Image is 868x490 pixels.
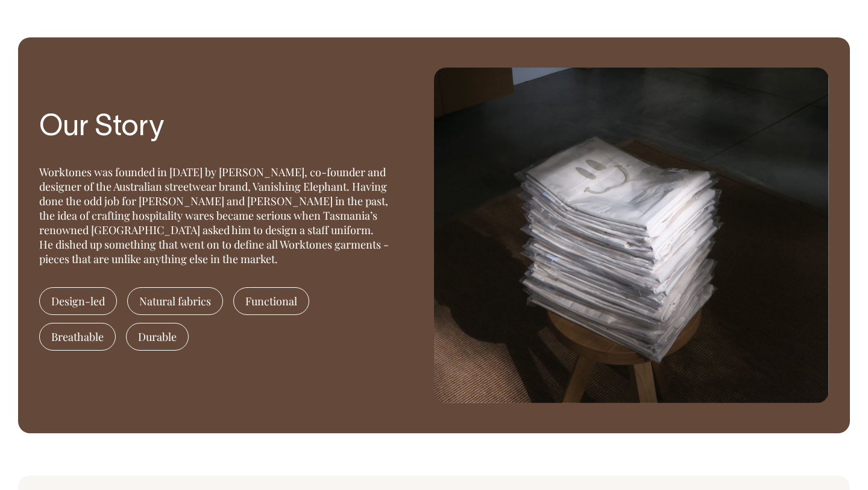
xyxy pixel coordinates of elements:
[39,112,389,144] h3: Our Story
[126,323,189,351] span: Durable
[233,287,309,315] span: Functional
[127,287,223,315] span: Natural fabrics
[39,287,117,315] span: Design-led
[39,323,116,351] span: Breathable
[39,165,389,266] div: Worktones was founded in [DATE] by [PERSON_NAME], co-founder and designer of the Australian stree...
[434,68,829,402] img: story-image.jpg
